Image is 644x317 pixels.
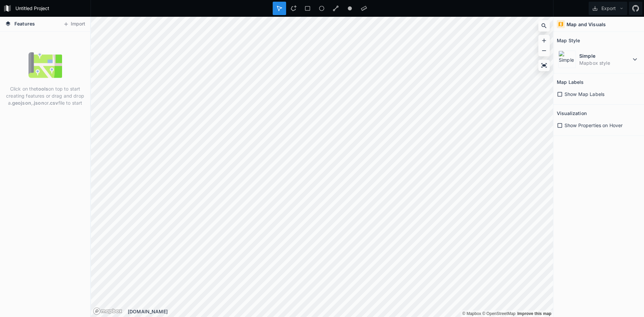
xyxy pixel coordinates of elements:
[589,2,627,15] button: Export
[29,48,62,82] img: empty
[93,307,122,315] a: Mapbox logo
[5,85,85,106] p: Click on the on top to start creating features or drag and drop a , or file to start
[11,100,31,106] strong: .geojson
[128,308,553,315] div: [DOMAIN_NAME]
[557,35,580,46] h2: Map Style
[579,59,631,66] dd: Mapbox style
[33,100,44,106] strong: .json
[14,20,35,27] span: Features
[482,311,516,316] a: OpenStreetMap
[565,91,604,98] span: Show Map Labels
[517,311,551,316] a: Map feedback
[579,52,631,59] dt: Simple
[60,19,89,30] button: Import
[557,108,587,118] h2: Visualization
[36,86,48,92] strong: tools
[567,21,606,28] h4: Map and Visuals
[565,122,623,129] span: Show Properties on Hover
[462,311,481,316] a: Mapbox
[557,77,584,87] h2: Map Labels
[49,100,58,106] strong: .csv
[558,51,576,68] img: Simple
